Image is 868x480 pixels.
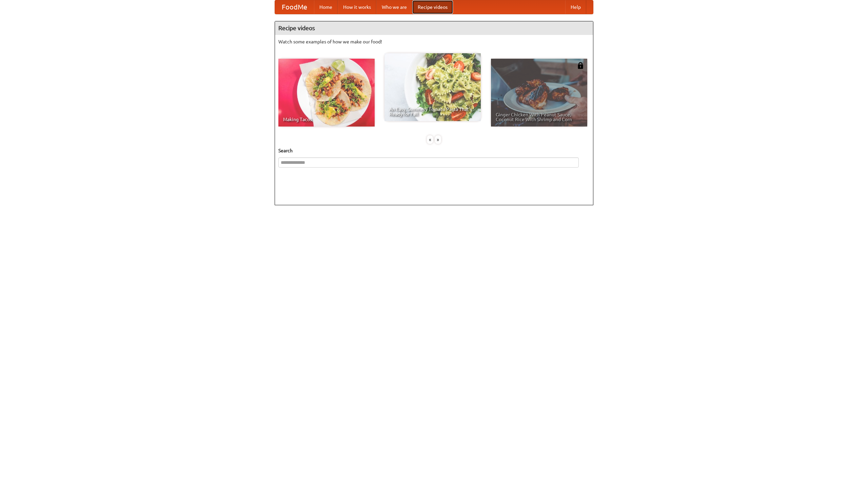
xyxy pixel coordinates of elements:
div: » [435,135,441,144]
a: An Easy, Summery Tomato Pasta That's Ready for Fall [384,53,481,121]
h4: Recipe videos [275,21,593,35]
a: Making Tacos [278,59,375,127]
a: Help [565,0,586,14]
span: An Easy, Summery Tomato Pasta That's Ready for Fall [389,107,476,116]
a: How it works [338,0,376,14]
a: Who we are [376,0,412,14]
a: Recipe videos [412,0,453,14]
a: Home [314,0,338,14]
p: Watch some examples of how we make our food! [278,38,590,45]
div: « [427,135,433,144]
img: 483408.png [577,62,584,69]
a: FoodMe [275,0,314,14]
span: Making Tacos [283,117,370,122]
h5: Search [278,147,590,154]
